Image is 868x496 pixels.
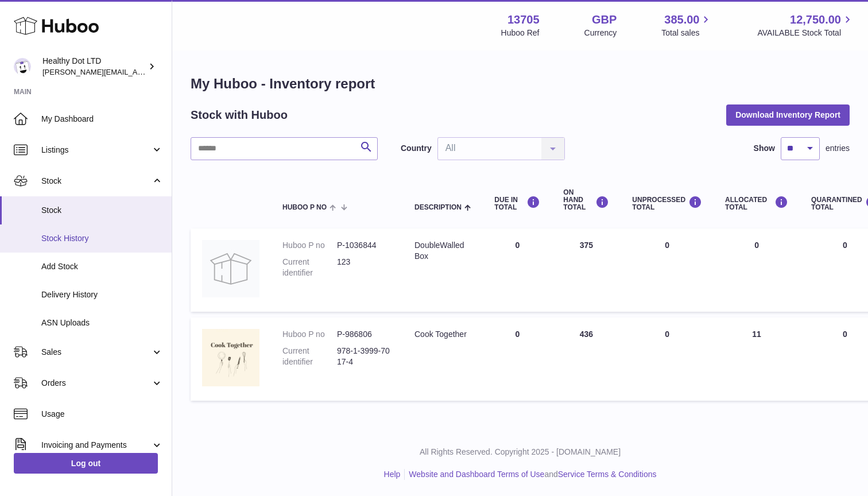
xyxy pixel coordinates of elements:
label: Show [754,143,775,154]
div: Healthy Dot LTD [42,56,146,77]
td: 0 [714,228,800,312]
img: Dorothy@healthydot.com [14,58,31,75]
button: Download Inventory Report [726,104,850,125]
span: [PERSON_NAME][EMAIL_ADDRESS][DOMAIN_NAME] [42,67,230,76]
span: Sales [41,347,151,358]
span: Description [414,204,462,211]
div: Huboo Ref [501,28,540,38]
span: AVAILABLE Stock Total [757,28,854,38]
td: 0 [621,317,714,401]
dd: P-1036844 [337,240,392,251]
div: Cook Together [414,329,471,340]
div: DUE IN TOTAL [494,196,540,211]
span: Huboo P no [282,204,327,211]
span: Stock [41,176,151,187]
dt: Huboo P no [282,240,337,251]
span: 385.00 [664,12,699,28]
a: 12,750.00 AVAILABLE Stock Total [757,12,854,38]
dd: 123 [337,257,392,278]
span: Add Stock [41,261,163,272]
td: 0 [621,228,714,312]
a: Service Terms & Conditions [558,470,657,479]
a: Help [384,470,401,479]
span: ASN Uploads [41,317,163,328]
div: ALLOCATED Total [725,196,788,211]
div: UNPROCESSED Total [632,196,702,211]
td: 0 [483,317,552,401]
label: Country [401,143,432,154]
span: Listings [41,145,151,156]
td: 436 [552,317,621,401]
span: Orders [41,378,151,389]
span: Total sales [661,28,712,38]
dt: Huboo P no [282,329,337,340]
div: ON HAND Total [563,189,609,212]
a: Log out [14,453,158,474]
a: 385.00 Total sales [661,12,712,38]
td: 375 [552,228,621,312]
li: and [405,469,656,480]
span: 12,750.00 [790,12,841,28]
p: All Rights Reserved. Copyright 2025 - [DOMAIN_NAME] [181,447,859,458]
span: Stock [41,205,163,216]
h2: Stock with Huboo [191,107,288,123]
span: entries [826,143,850,154]
span: Delivery History [41,289,163,300]
div: DoubleWalled Box [414,240,471,262]
img: product image [202,329,259,386]
strong: GBP [592,12,617,28]
span: 0 [843,241,847,250]
div: Currency [584,28,617,38]
h1: My Huboo - Inventory report [191,75,850,93]
td: 11 [714,317,800,401]
strong: 13705 [507,12,540,28]
span: Stock History [41,233,163,244]
img: product image [202,240,259,297]
span: Invoicing and Payments [41,440,151,451]
span: My Dashboard [41,114,163,125]
span: Usage [41,409,163,420]
dt: Current identifier [282,346,337,367]
dd: P-986806 [337,329,392,340]
dt: Current identifier [282,257,337,278]
td: 0 [483,228,552,312]
dd: 978-1-3999-7017-4 [337,346,392,367]
span: 0 [843,330,847,339]
a: Website and Dashboard Terms of Use [409,470,544,479]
